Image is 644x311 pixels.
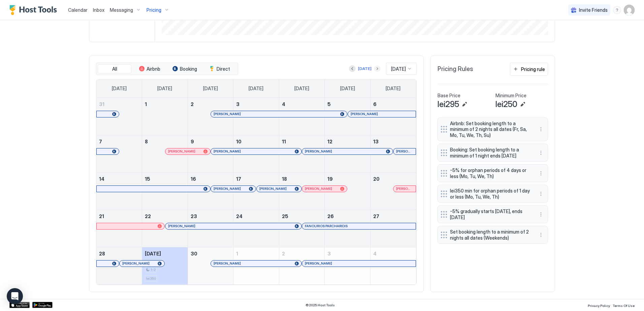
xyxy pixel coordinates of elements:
[96,173,142,185] a: September 14, 2025
[537,231,545,239] button: More options
[99,176,104,182] span: 14
[188,98,233,110] a: September 2, 2025
[96,98,142,135] td: August 31, 2025
[9,5,60,15] a: Host Tools Logo
[191,139,194,144] span: 9
[142,210,188,247] td: September 22, 2025
[325,98,371,135] td: September 5, 2025
[233,210,279,222] a: September 24, 2025
[188,210,233,247] td: September 23, 2025
[203,64,236,74] button: Direct
[147,66,160,72] span: Airbnb
[68,6,88,13] a: Calendar
[110,7,133,13] span: Messaging
[325,173,370,185] a: September 19, 2025
[142,172,188,210] td: September 15, 2025
[396,149,413,153] span: [PERSON_NAME]
[373,101,377,107] span: 6
[371,98,416,110] a: September 6, 2025
[450,208,530,220] span: -5% gradually starts [DATE], ends [DATE]
[396,186,413,191] div: [PERSON_NAME]
[279,172,325,210] td: September 18, 2025
[438,226,548,244] div: Set booking length to a minimum of 2 nights all dates (Weekends) menu
[282,101,285,107] span: 4
[327,251,331,256] span: 3
[279,210,325,222] a: September 25, 2025
[32,302,53,308] div: Google Play Store
[96,172,142,210] td: September 14, 2025
[325,98,370,110] a: September 5, 2025
[188,98,233,135] td: September 2, 2025
[537,149,545,157] button: More options
[96,210,142,222] a: September 21, 2025
[9,302,30,308] a: App Store
[327,101,331,107] span: 5
[188,135,233,148] a: September 9, 2025
[142,98,188,110] a: September 1, 2025
[259,186,299,191] div: [PERSON_NAME]
[99,213,104,219] span: 21
[391,66,406,72] span: [DATE]
[188,172,233,210] td: September 16, 2025
[325,210,370,222] a: September 26, 2025
[122,261,162,266] div: [PERSON_NAME]
[537,210,545,218] div: menu
[112,85,127,92] span: [DATE]
[325,135,371,172] td: September 12, 2025
[438,93,460,99] span: Base Price
[282,251,285,256] span: 2
[191,101,194,107] span: 2
[236,176,241,182] span: 17
[438,144,548,162] div: Booking: Set booking length to a minimum of 1 night ends [DATE] menu
[294,85,309,92] span: [DATE]
[168,149,207,153] div: [PERSON_NAME]
[233,98,279,110] a: September 3, 2025
[145,101,147,107] span: 1
[93,6,104,13] a: Inbox
[191,251,197,256] span: 30
[327,176,333,182] span: 19
[537,125,545,133] button: More options
[242,79,270,98] a: Wednesday
[157,85,172,92] span: [DATE]
[145,251,161,256] span: [DATE]
[217,66,230,72] span: Direct
[438,164,548,182] div: -5% for orphan periods of 4 days or less (Mo, Tu, We, Th) menu
[233,210,279,247] td: September 24, 2025
[214,186,241,191] span: [PERSON_NAME]
[142,135,188,148] a: September 8, 2025
[196,79,225,98] a: Tuesday
[142,247,188,260] a: September 29, 2025
[233,247,279,260] a: October 1, 2025
[613,6,621,14] div: menu
[145,213,151,219] span: 22
[370,172,416,210] td: September 20, 2025
[373,139,379,144] span: 13
[450,167,530,179] span: -5% for orphan periods of 4 days or less (Mo, Tu, We, Th)
[613,304,635,308] span: Terms Of Use
[249,85,263,92] span: [DATE]
[282,213,288,219] span: 25
[214,261,241,266] span: [PERSON_NAME]
[188,247,233,284] td: September 30, 2025
[96,135,142,148] a: September 7, 2025
[495,99,517,109] span: lei250
[151,268,156,272] span: 1-2
[349,65,356,72] button: Previous month
[450,120,530,138] span: Airbnb: Set booking length to a minimum of 2 nights all dates (Fr, Sa, Mo, Tu, We, Th, Su)
[327,139,332,144] span: 12
[214,149,298,153] div: [PERSON_NAME]
[168,224,299,228] div: [PERSON_NAME]
[188,247,233,260] a: September 30, 2025
[96,247,142,284] td: September 28, 2025
[537,190,545,198] div: menu
[68,7,88,13] span: Calendar
[370,98,416,135] td: September 6, 2025
[279,247,325,260] a: October 2, 2025
[233,98,279,135] td: September 3, 2025
[214,112,241,116] span: [PERSON_NAME]
[279,135,325,172] td: September 11, 2025
[325,135,370,148] a: September 12, 2025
